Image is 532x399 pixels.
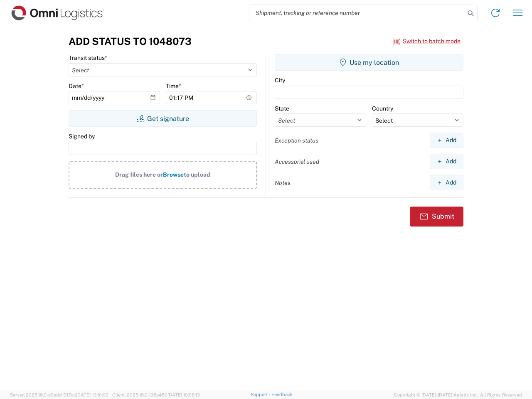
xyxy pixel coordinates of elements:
button: Get signature [69,110,257,127]
span: Drag files here or [115,171,163,178]
span: Server: 2025.18.0-a0edd1917ac [10,392,108,397]
span: [DATE] 10:10:00 [76,392,108,397]
button: Use my location [275,54,463,71]
label: Exception status [275,137,318,144]
span: to upload [184,171,210,178]
label: Time [166,82,181,90]
span: [DATE] 10:06:13 [167,392,200,397]
span: Client: 2025.18.0-198a450 [112,392,200,397]
span: Copyright © [DATE]-[DATE] Agistix Inc., All Rights Reserved [394,391,522,399]
label: Date [69,82,84,90]
input: Shipment, tracking or reference number [249,5,465,21]
button: Switch to batch mode [393,34,461,48]
h3: Add Status to 1048073 [69,35,192,47]
button: Add [430,175,463,190]
button: Add [430,154,463,169]
span: Browse [163,171,184,178]
label: State [275,105,289,112]
label: City [275,76,285,84]
label: Country [372,105,393,112]
label: Accessorial used [275,158,319,165]
a: Support [251,392,271,397]
button: Add [430,133,463,148]
label: Transit status [69,54,107,62]
label: Notes [275,179,291,187]
label: Signed by [69,133,95,140]
a: Feedback [271,392,293,397]
button: Submit [410,207,463,227]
